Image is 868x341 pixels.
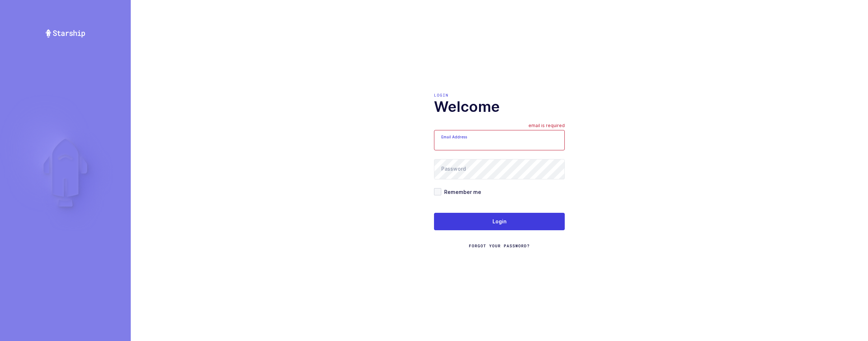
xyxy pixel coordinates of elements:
a: Forgot Your Password? [469,243,530,249]
div: Login [434,92,565,98]
input: Email Address [434,130,565,150]
img: Starship [45,29,86,38]
span: Login [492,218,507,225]
div: email is required [528,123,565,130]
h1: Welcome [434,98,565,115]
span: Remember me [441,188,481,195]
button: Login [434,213,565,230]
input: Password [434,159,565,179]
